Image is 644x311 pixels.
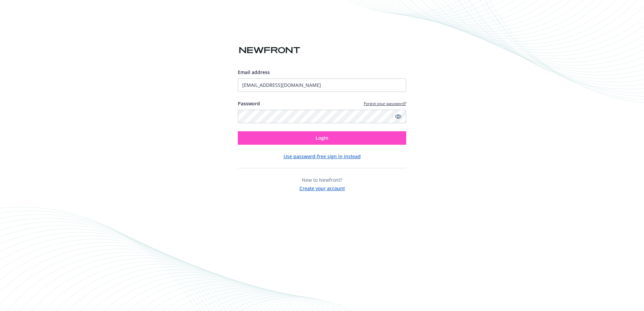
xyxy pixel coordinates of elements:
input: Enter your email [238,78,406,92]
label: Password [238,100,260,107]
button: Use password-free sign in instead [284,153,361,160]
span: Email address [238,69,270,75]
span: Login [316,135,328,141]
span: New to Newfront? [302,177,342,183]
img: Newfront logo [238,44,301,56]
button: Create your account [299,183,345,192]
a: Show password [394,112,402,120]
button: Login [238,131,406,145]
a: Forgot your password? [364,101,406,106]
input: Enter your password [238,110,406,123]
